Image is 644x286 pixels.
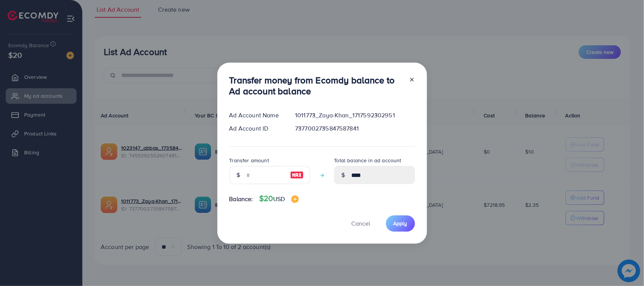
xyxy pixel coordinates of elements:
[273,195,285,203] span: USD
[259,194,299,203] h4: $20
[342,215,380,232] button: Cancel
[289,111,421,120] div: 1011773_Zaya-Khan_1717592302951
[290,171,304,180] img: image
[229,195,253,203] span: Balance:
[334,157,401,164] label: Total balance in ad account
[223,124,289,133] div: Ad Account ID
[229,75,403,97] h3: Transfer money from Ecomdy balance to Ad account balance
[289,124,421,133] div: 7377002735847587841
[291,195,299,203] img: image
[229,157,269,164] label: Transfer amount
[393,220,407,227] span: Apply
[386,215,415,232] button: Apply
[223,111,289,120] div: Ad Account Name
[352,219,370,228] span: Cancel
